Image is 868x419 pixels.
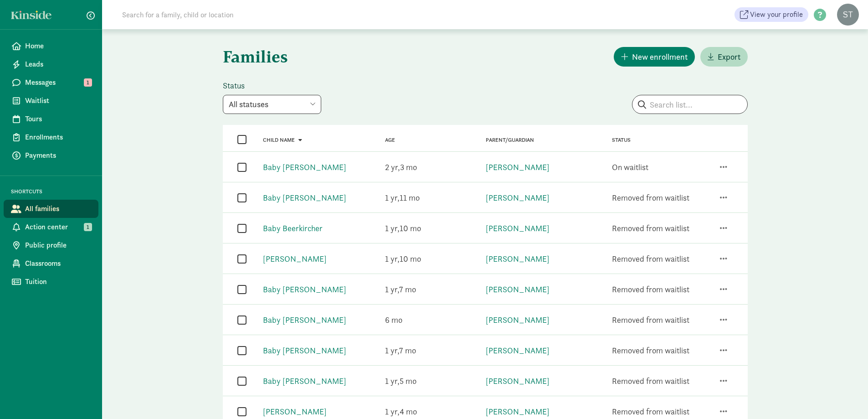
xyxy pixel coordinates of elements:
a: View your profile [734,7,808,22]
span: 1 [385,284,399,295]
span: New enrollment [632,51,688,63]
h1: Families [223,40,483,73]
span: 3 [400,162,417,172]
span: 7 [399,345,416,356]
span: 1 [385,345,399,356]
a: [PERSON_NAME] [486,223,550,233]
a: [PERSON_NAME] [263,406,327,417]
div: Removed from waitlist [612,314,689,326]
span: 1 [385,253,400,264]
label: Status [223,80,321,91]
span: 4 [400,406,417,417]
a: Leads [4,55,98,73]
iframe: Chat Widget [822,375,868,419]
div: Removed from waitlist [612,283,689,295]
a: Baby [PERSON_NAME] [263,345,346,356]
a: Messages 1 [4,73,98,92]
span: Action center [25,222,91,233]
a: All families [4,200,98,218]
span: 5 [400,376,416,386]
input: Search for a family, child or location [117,5,372,24]
span: Payments [25,150,91,161]
a: [PERSON_NAME] [486,284,550,295]
a: Tours [4,110,98,128]
a: Baby [PERSON_NAME] [263,162,346,172]
button: New enrollment [614,47,695,67]
span: 1 [385,406,400,417]
a: Parent/Guardian [486,137,534,143]
div: Removed from waitlist [612,344,689,357]
input: Search list... [632,95,747,114]
span: Waitlist [25,95,91,106]
span: 10 [400,223,421,233]
a: Child name [263,137,302,143]
span: 1 [385,192,400,203]
span: 1 [385,223,400,233]
span: Tours [25,114,91,124]
a: Baby Beerkircher [263,223,323,233]
span: Enrollments [25,132,91,143]
a: [PERSON_NAME] [486,192,550,203]
a: [PERSON_NAME] [486,162,550,172]
span: 10 [400,253,421,264]
div: Removed from waitlist [612,191,689,204]
a: [PERSON_NAME] [263,253,327,264]
span: Classrooms [25,258,91,269]
span: 1 [385,376,400,386]
div: Removed from waitlist [612,405,689,418]
span: Leads [25,59,91,70]
span: Status [612,137,631,143]
span: 2 [385,162,400,172]
a: [PERSON_NAME] [486,253,550,264]
span: Export [718,51,740,63]
div: Removed from waitlist [612,222,689,234]
span: Home [25,41,91,52]
a: Waitlist [4,92,98,110]
a: [PERSON_NAME] [486,406,550,417]
span: Child name [263,137,295,143]
span: 7 [399,284,416,295]
span: Tuition [25,276,91,287]
a: Public profile [4,236,98,254]
a: Tuition [4,273,98,291]
a: [PERSON_NAME] [486,376,550,386]
span: Public profile [25,240,91,251]
button: Export [700,47,748,67]
a: Baby [PERSON_NAME] [263,192,346,203]
a: [PERSON_NAME] [486,315,550,325]
div: Removed from waitlist [612,253,689,265]
a: Classrooms [4,254,98,273]
span: 1 [84,78,92,87]
a: Baby [PERSON_NAME] [263,376,346,386]
div: Removed from waitlist [612,375,689,387]
a: Action center 1 [4,218,98,236]
span: All families [25,203,91,214]
span: View your profile [750,9,803,20]
a: Payments [4,146,98,165]
a: Baby [PERSON_NAME] [263,315,346,325]
div: On waitlist [612,161,648,173]
a: Baby [PERSON_NAME] [263,284,346,295]
a: Enrollments [4,128,98,146]
span: 11 [400,192,420,203]
span: Messages [25,77,91,88]
span: 6 [385,315,402,325]
span: 1 [84,223,92,231]
a: Age [385,137,395,143]
a: Home [4,37,98,55]
a: [PERSON_NAME] [486,345,550,356]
